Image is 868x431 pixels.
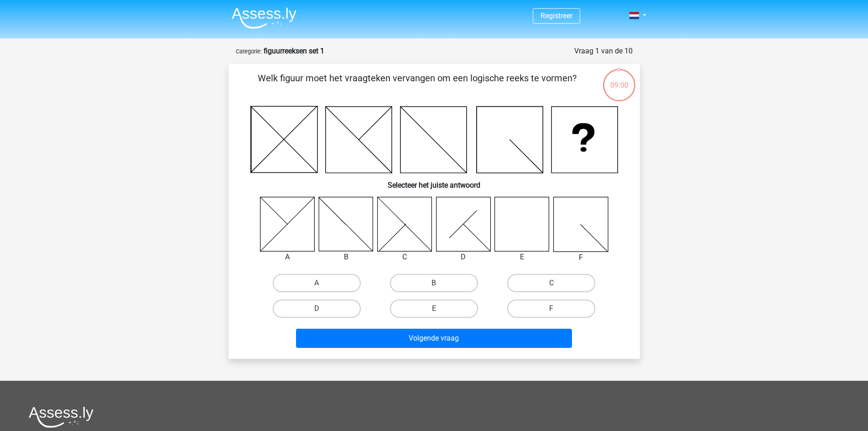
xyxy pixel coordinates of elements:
[541,11,572,20] a: Registreer
[296,329,572,348] button: Volgende vraag
[236,48,262,55] small: Categorie:
[602,68,636,91] div: 09:00
[232,7,296,29] img: Assessly
[370,252,439,263] div: C
[507,274,595,292] label: C
[574,46,633,57] div: Vraag 1 van de 10
[264,47,324,55] strong: figuurreeksen set 1
[390,300,478,318] label: E
[507,300,595,318] label: F
[29,406,94,428] img: Assessly logo
[312,252,380,263] div: B
[273,274,361,292] label: A
[243,71,591,99] p: Welk figuur moet het vraagteken vervangen om een logische reeks te vormen?
[546,252,615,263] div: F
[253,252,322,263] div: A
[273,300,361,318] label: D
[429,252,498,263] div: D
[488,252,556,263] div: E
[243,173,625,189] h6: Selecteer het juiste antwoord
[390,274,478,292] label: B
